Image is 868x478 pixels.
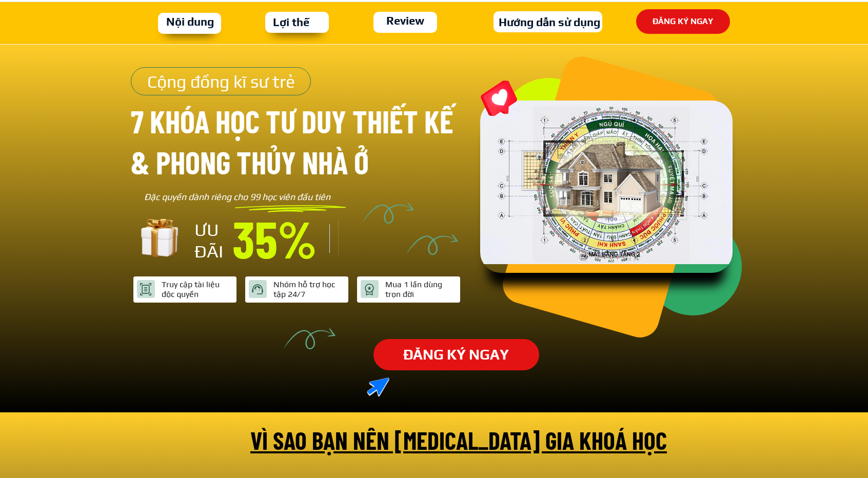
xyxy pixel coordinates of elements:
div: Mua 1 lần dùng trọn đời [385,280,457,299]
div: Đặc quyền dành riêng cho 99 học viên đầu tiên [144,190,349,205]
h3: ƯU ĐÃI [194,219,230,262]
div: Nhóm hỗ trợ học tập 24/7 [273,280,345,299]
h3: Nội dung [164,13,215,31]
h3: Lợi thế [270,13,313,31]
h3: 35% [232,212,320,264]
span: Cộng đồng kĩ sư trẻ [147,71,295,91]
div: Truy cập tài liệu độc quyền [162,280,233,299]
h3: Hướng dẫn sử dụng [494,13,605,31]
p: ĐĂNG KÝ NGAY [636,9,730,34]
h3: vì sao bạn nên [MEDICAL_DATA] gia khoá học [161,421,757,460]
h3: 7 khóa học tư duy thiết kế & phong thủy nhà ở [131,101,474,182]
p: ĐĂNG KÝ NGAY [373,339,540,370]
h3: Review [382,12,428,30]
